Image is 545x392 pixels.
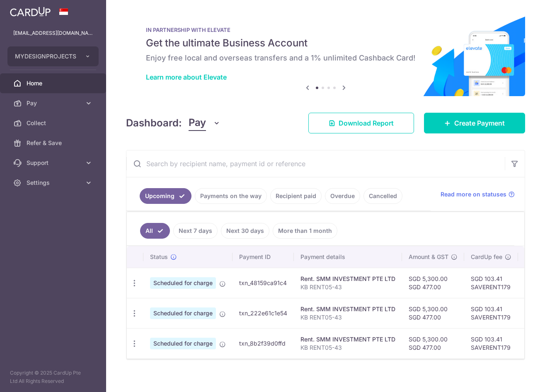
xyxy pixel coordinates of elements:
[464,268,518,298] td: SGD 103.41 SAVERENT179
[471,253,502,261] span: CardUp fee
[27,99,81,107] span: Pay
[221,223,269,239] a: Next 30 days
[150,307,216,319] span: Scheduled for charge
[189,115,206,131] span: Pay
[195,188,267,204] a: Payments on the way
[146,36,505,50] h5: Get the ultimate Business Account
[126,150,505,177] input: Search by recipient name, payment id or reference
[325,188,360,204] a: Overdue
[441,190,506,198] span: Read more on statuses
[233,268,294,298] td: txn_48159ca91c4
[233,246,294,268] th: Payment ID
[7,46,99,66] button: MYDESIGNPROJECTS
[424,113,525,133] a: Create Payment
[308,113,414,133] a: Download Report
[339,118,394,128] span: Download Report
[233,298,294,328] td: txn_222e61c1e54
[126,116,182,131] h4: Dashboard:
[150,253,168,261] span: Status
[146,53,505,63] h6: Enjoy free local and overseas transfers and a 1% unlimited Cashback Card!
[273,223,337,239] a: More than 1 month
[454,118,505,128] span: Create Payment
[150,338,216,349] span: Scheduled for charge
[126,13,525,96] img: Renovation banner
[189,115,220,131] button: Pay
[13,29,93,37] p: [EMAIL_ADDRESS][DOMAIN_NAME]
[300,344,395,352] p: KB RENT05-43
[300,335,395,344] div: Rent. SMM INVESTMENT PTE LTD
[146,27,505,33] p: IN PARTNERSHIP WITH ELEVATE
[363,188,402,204] a: Cancelled
[27,179,81,187] span: Settings
[10,7,51,17] img: CardUp
[294,246,402,268] th: Payment details
[27,119,81,127] span: Collect
[173,223,218,239] a: Next 7 days
[441,190,515,198] a: Read more on statuses
[300,275,395,283] div: Rent. SMM INVESTMENT PTE LTD
[233,328,294,358] td: txn_8b2f39d0ffd
[402,298,464,328] td: SGD 5,300.00 SGD 477.00
[300,305,395,313] div: Rent. SMM INVESTMENT PTE LTD
[15,52,76,60] span: MYDESIGNPROJECTS
[140,188,191,204] a: Upcoming
[150,277,216,289] span: Scheduled for charge
[464,328,518,358] td: SGD 103.41 SAVERENT179
[27,139,81,147] span: Refer & Save
[146,73,227,81] a: Learn more about Elevate
[27,159,81,167] span: Support
[409,253,448,261] span: Amount & GST
[464,298,518,328] td: SGD 103.41 SAVERENT179
[300,283,395,291] p: KB RENT05-43
[27,79,81,87] span: Home
[402,268,464,298] td: SGD 5,300.00 SGD 477.00
[270,188,322,204] a: Recipient paid
[140,223,170,239] a: All
[300,313,395,322] p: KB RENT05-43
[402,328,464,358] td: SGD 5,300.00 SGD 477.00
